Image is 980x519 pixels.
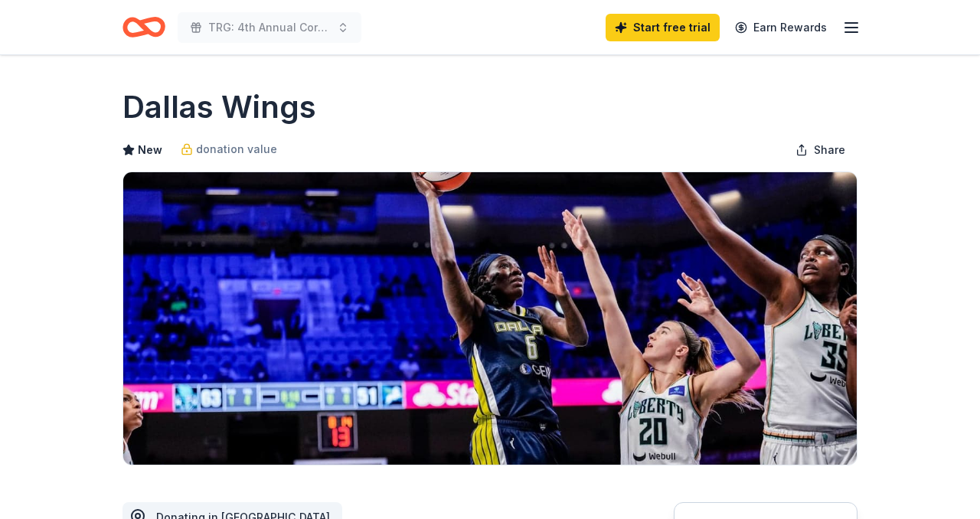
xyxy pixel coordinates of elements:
[196,140,277,158] span: donation value
[178,12,361,43] button: TRG: 4th Annual Cornhole Tournament Benefiting Local Veterans & First Responders
[138,141,162,159] span: New
[122,9,165,45] a: Home
[726,14,836,41] a: Earn Rewards
[122,86,316,129] h1: Dallas Wings
[208,18,331,37] span: TRG: 4th Annual Cornhole Tournament Benefiting Local Veterans & First Responders
[606,14,720,41] a: Start free trial
[783,135,857,165] button: Share
[814,141,845,159] span: Share
[123,172,857,465] img: Image for Dallas Wings
[181,140,277,158] a: donation value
